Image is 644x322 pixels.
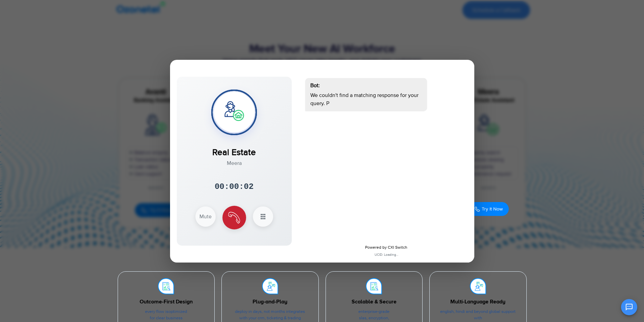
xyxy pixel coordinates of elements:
[474,206,480,212] img: Call Icon
[215,181,254,193] div: 00:00:02
[310,91,422,107] p: We couldn't find a matching response for your query. P
[336,298,412,306] div: Scalable & Secure
[232,298,308,306] div: Plug-and-Play
[212,159,256,167] div: Meera
[128,298,205,306] div: Outcome-First Design
[482,206,503,212] span: Try It Now
[195,206,216,227] button: Mute
[621,299,637,315] button: Open chat
[468,202,509,216] button: Try It Now
[228,212,240,224] img: end Icon
[168,309,187,314] span: optimized
[212,139,256,159] div: Real Estate
[145,309,168,314] span: Every flow is
[304,245,469,251] div: Powered by CXI Switch
[440,298,516,306] div: Multi-Language Ready
[310,81,422,90] div: Bot:
[358,309,389,314] span: Enterprise-grade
